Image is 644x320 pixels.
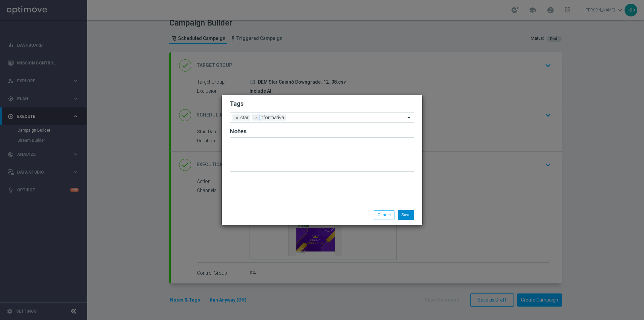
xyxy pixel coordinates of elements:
span: informativa [258,115,286,121]
h2: Notes [230,127,414,135]
span: × [234,115,240,121]
ng-select: informativa, star [230,112,414,123]
h2: Tags [230,100,414,108]
span: × [254,115,260,121]
button: Cancel [374,210,394,220]
button: Save [398,210,414,220]
span: star [238,115,250,121]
